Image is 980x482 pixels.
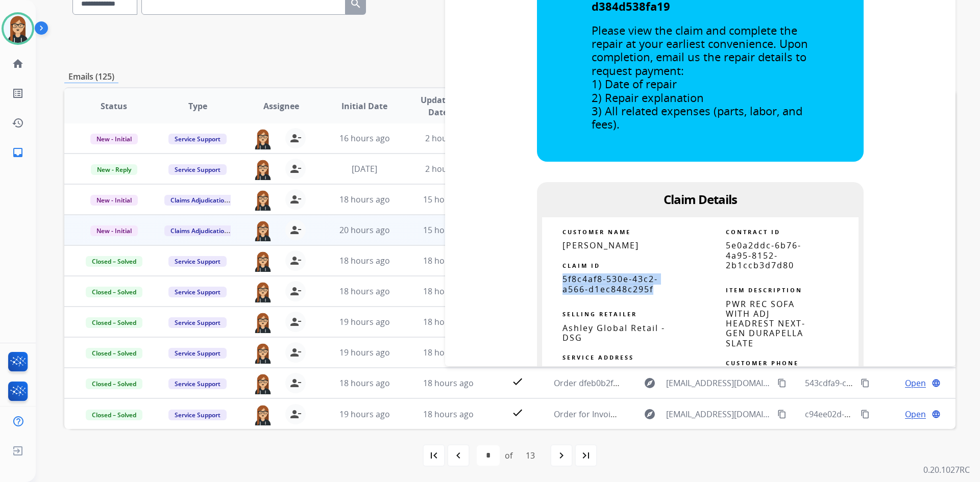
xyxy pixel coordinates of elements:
[289,255,302,267] mat-icon: person_remove
[164,225,234,236] span: Claims Adjudication
[428,449,440,462] mat-icon: first_page
[86,317,142,328] span: Closed – Solved
[554,377,733,389] span: Order dfeb0b2f-28e0-4885-9d60-50473476ccda
[168,134,227,144] span: Service Support
[423,347,474,358] span: 18 hours ago
[580,449,592,462] mat-icon: last_page
[664,191,737,208] span: Claim Details
[562,228,631,236] strong: CUSTOMER NAME
[253,281,273,302] img: agent-avatar
[555,449,568,462] mat-icon: navigate_next
[289,193,302,206] mat-icon: person_remove
[905,377,926,389] span: Open
[90,225,138,236] span: New - Initial
[562,353,634,361] strong: SERVICE ADDRESS
[253,250,273,272] img: agent-avatar
[188,100,207,112] span: Type
[12,87,24,99] mat-icon: list_alt
[423,194,474,205] span: 15 hours ago
[168,287,227,297] span: Service Support
[101,100,127,112] span: Status
[511,375,524,388] mat-icon: check
[644,408,656,420] mat-icon: explore
[168,410,227,420] span: Service Support
[339,409,390,420] span: 19 hours ago
[289,224,302,236] mat-icon: person_remove
[339,377,390,389] span: 18 hours ago
[423,409,474,420] span: 18 hours ago
[289,285,302,297] mat-icon: person_remove
[168,164,227,175] span: Service Support
[562,273,658,294] span: 5f8c4af8-530e-43c2-a566-d1ec848c295f
[90,134,138,144] span: New - Initial
[805,409,960,420] span: c94ee02d-a31e-4c8f-a8dd-172e972dfd85
[352,163,377,174] span: [DATE]
[518,445,543,466] div: 13
[253,220,273,241] img: agent-avatar
[425,133,471,144] span: 2 hours ago
[562,262,600,269] strong: CLAIM ID
[592,90,704,105] span: 2) Repair explanation
[726,286,802,294] strong: ITEM DESCRIPTION
[666,377,771,389] span: [EMAIL_ADDRESS][DOMAIN_NAME]
[289,316,302,328] mat-icon: person_remove
[86,348,142,359] span: Closed – Solved
[339,286,390,297] span: 18 hours ago
[592,76,677,91] span: 1) Date of repair
[805,377,961,389] span: 543cdfa9-cb21-4240-b655-08870916580a
[168,378,227,389] span: Service Support
[726,298,805,349] span: PWR REC SOFA WITH ADJ HEADREST NEXT-GEN DURAPELLA SLATE
[339,316,390,327] span: 19 hours ago
[341,100,387,112] span: Initial Date
[253,312,273,333] img: agent-avatar
[91,164,137,175] span: New - Reply
[263,100,299,112] span: Assignee
[777,410,787,419] mat-icon: content_copy
[425,163,471,174] span: 2 hours ago
[511,407,524,419] mat-icon: check
[12,117,24,129] mat-icon: history
[253,159,273,180] img: agent-avatar
[339,194,390,205] span: 18 hours ago
[289,132,302,144] mat-icon: person_remove
[4,14,32,43] img: avatar
[423,316,474,327] span: 18 hours ago
[861,378,870,388] mat-icon: content_copy
[90,195,138,206] span: New - Initial
[861,410,870,419] mat-icon: content_copy
[666,408,771,420] span: [EMAIL_ADDRESS][DOMAIN_NAME]
[253,373,273,394] img: agent-avatar
[339,224,390,236] span: 20 hours ago
[505,449,512,462] div: of
[164,195,234,206] span: Claims Adjudication
[562,366,652,377] span: [STREET_ADDRESS]
[423,255,474,266] span: 18 hours ago
[253,404,273,425] img: agent-avatar
[289,163,302,175] mat-icon: person_remove
[592,22,808,78] span: Please view the claim and complete the repair at your earliest convenience. Upon completion, emai...
[592,103,802,132] span: 3) All related expenses (parts, labor, and fees).
[726,359,799,375] strong: CUSTOMER PHONE NUMBER
[339,347,390,358] span: 19 hours ago
[64,70,118,83] p: Emails (125)
[932,410,941,419] mat-icon: language
[644,377,656,389] mat-icon: explore
[423,286,474,297] span: 18 hours ago
[86,410,142,420] span: Closed – Solved
[289,377,302,389] mat-icon: person_remove
[726,228,780,236] strong: CONTRACT ID
[923,464,970,476] p: 0.20.1027RC
[415,94,461,118] span: Updated Date
[339,133,390,144] span: 16 hours ago
[12,146,24,159] mat-icon: inbox
[86,256,142,267] span: Closed – Solved
[253,342,273,364] img: agent-avatar
[289,408,302,420] mat-icon: person_remove
[168,348,227,359] span: Service Support
[289,346,302,359] mat-icon: person_remove
[253,189,273,211] img: agent-avatar
[452,449,464,462] mat-icon: navigate_before
[168,256,227,267] span: Service Support
[86,378,142,389] span: Closed – Solved
[932,378,941,388] mat-icon: language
